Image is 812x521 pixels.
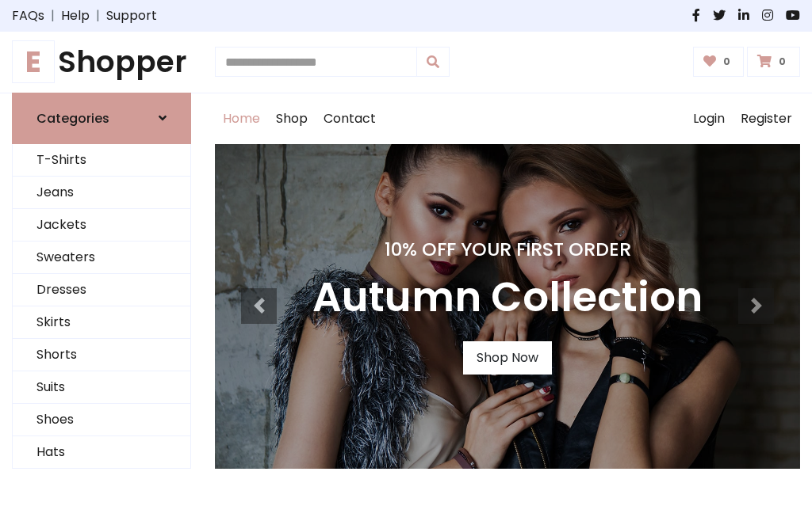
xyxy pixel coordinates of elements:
a: Home [215,93,268,144]
a: 0 [693,47,745,77]
a: Dresses [13,274,190,306]
a: Hats [13,436,190,469]
a: Help [61,6,90,25]
span: | [90,6,106,25]
a: Suits [13,371,190,404]
a: Categories [12,93,191,144]
a: Jeans [13,177,190,209]
a: Skirts [13,306,190,339]
span: 0 [775,55,790,69]
a: Contact [316,93,384,144]
a: FAQs [12,6,44,25]
a: T-Shirts [13,144,190,177]
a: Sweaters [13,241,190,274]
a: Register [733,93,800,144]
a: EShopper [12,44,191,80]
a: Login [685,93,733,144]
a: Jackets [13,209,190,241]
span: E [12,40,55,83]
h4: 10% Off Your First Order [312,238,703,260]
a: Support [106,6,157,25]
a: Shop [268,93,316,144]
a: Shop Now [463,341,552,375]
span: 0 [719,55,734,69]
a: Shorts [13,339,190,371]
a: 0 [747,47,800,77]
h3: Autumn Collection [312,273,703,322]
span: | [44,6,61,25]
h1: Shopper [12,44,191,80]
h6: Categories [36,111,109,126]
a: Shoes [13,404,190,436]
